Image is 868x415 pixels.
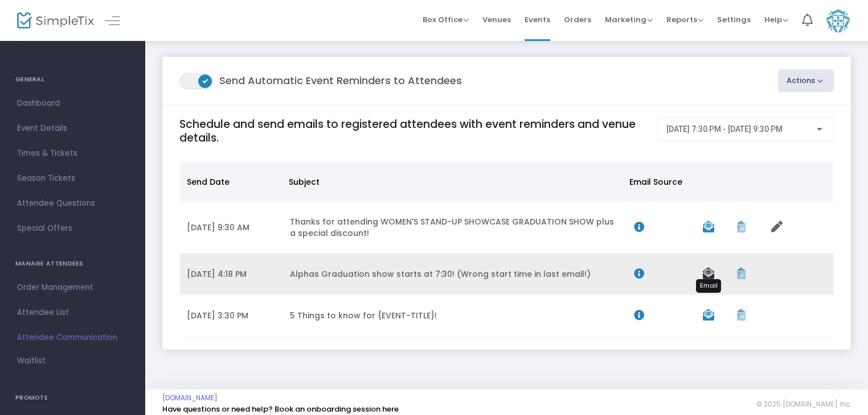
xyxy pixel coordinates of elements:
[15,252,130,275] h4: MANAGE ATTENDEES
[282,162,622,202] th: Subject
[283,202,627,254] td: Thanks for attending WOMEN'S STAND-UP SHOWCASE GRADUATION SHOW plus a special discount!
[717,5,751,34] span: Settings
[15,68,130,91] h4: GENERAL
[17,146,128,161] span: Times & Tickets
[162,404,399,414] a: Have questions or need help? Book an onboarding session here
[17,355,46,367] span: Waitlist
[17,96,128,111] span: Dashboard
[17,330,128,345] span: Attendee Communication
[623,162,690,202] th: Email Source
[187,222,249,233] span: [DATE] 9:30 AM
[179,73,462,89] m-panel-title: Send Automatic Event Reminders to Attendees
[17,121,128,136] span: Event Details
[666,125,783,134] span: [DATE] 7:30 PM - [DATE] 9:30 PM
[283,254,627,295] td: Alphas Graduation show starts at 7:30! (Wrong start time in last email!)
[180,162,282,202] th: Send Date
[778,69,834,92] button: Actions
[666,14,703,25] span: Reports
[564,5,591,34] span: Orders
[605,14,653,25] span: Marketing
[525,5,550,34] span: Events
[203,77,208,83] span: ON
[179,118,646,144] h4: Schedule and send emails to registered attendees with event reminders and venue details.
[696,279,721,293] div: Email
[283,295,627,337] td: 5 Things to know for {EVENT-TITLE}!
[17,196,128,211] span: Attendee Questions
[756,400,851,409] span: © 2025 [DOMAIN_NAME] Inc.
[162,393,218,402] a: [DOMAIN_NAME]
[17,171,128,186] span: Season Tickets
[423,14,469,25] span: Box Office
[764,14,788,25] span: Help
[15,387,130,409] h4: PROMOTE
[17,221,128,236] span: Special Offers
[17,305,128,320] span: Attendee List
[180,162,833,337] div: Data table
[482,5,511,34] span: Venues
[17,280,128,295] span: Order Management
[187,268,247,280] span: [DATE] 4:18 PM
[187,310,248,321] span: [DATE] 3:30 PM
